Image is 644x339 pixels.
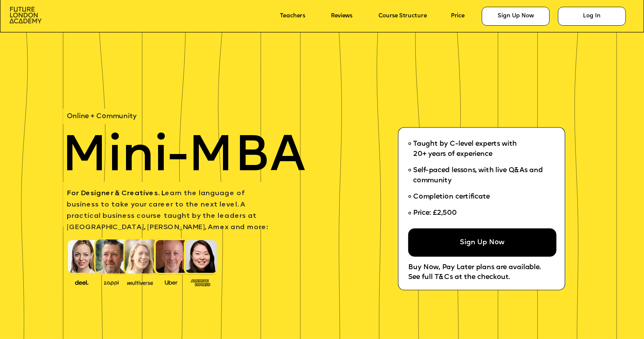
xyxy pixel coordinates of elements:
a: Reviews [331,13,352,20]
span: Price: £2,500 [413,210,457,217]
img: image-388f4489-9820-4c53-9b08-f7df0b8d4ae2.png [69,278,94,286]
span: Self-paced lessons, with live Q&As and community [413,167,544,184]
span: See full T&Cs at the checkout. [408,274,510,281]
span: Buy Now, Pay Later plans are available. [408,264,541,271]
img: image-99cff0b2-a396-4aab-8550-cf4071da2cb9.png [158,279,184,285]
span: Completion certificate [413,194,490,200]
img: image-aac980e9-41de-4c2d-a048-f29dd30a0068.png [9,7,41,23]
span: Mini-MBA [61,133,306,183]
a: Price [451,13,465,20]
img: image-b2f1584c-cbf7-4a77-bbe0-f56ae6ee31f2.png [99,279,124,285]
a: Teachers [280,13,305,20]
img: image-93eab660-639c-4de6-957c-4ae039a0235a.png [188,277,213,287]
span: Taught by C-level experts with 20+ years of experience [413,141,517,158]
a: Course Structure [378,13,427,20]
span: earn the language of business to take your career to the next level. A practical business course ... [67,190,268,231]
span: Online + Community [67,113,137,120]
img: image-b7d05013-d886-4065-8d38-3eca2af40620.png [125,278,155,286]
span: For Designer & Creatives. L [67,190,165,197]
